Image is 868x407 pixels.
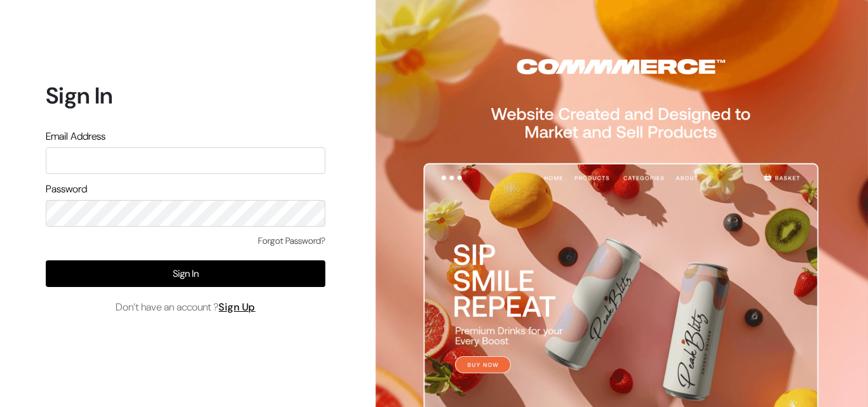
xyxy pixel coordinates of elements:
h1: Sign In [46,82,325,109]
label: Email Address [46,129,105,144]
button: Sign In [46,260,325,287]
a: Sign Up [219,300,255,314]
span: Don’t have an account ? [116,300,255,315]
a: Forgot Password? [258,234,325,248]
label: Password [46,182,87,197]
